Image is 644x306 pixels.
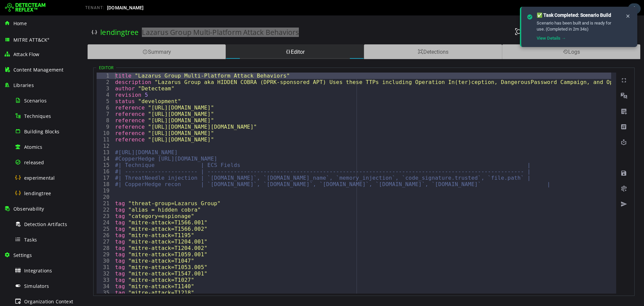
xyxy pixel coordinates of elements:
[24,159,44,166] span: released
[13,102,30,108] div: 8
[13,249,30,255] div: 31
[13,95,30,102] div: 7
[142,29,280,44] div: Editor
[13,274,30,280] div: 35
[13,51,39,57] span: Attack Flow
[13,229,30,236] div: 28
[13,159,30,166] div: 17
[13,261,30,268] div: 33
[12,49,32,55] legend: Editor
[13,63,30,70] div: 2
[13,127,30,134] div: 12
[24,267,52,274] span: Integrations
[13,236,30,242] div: 29
[13,140,30,146] div: 14
[5,2,46,13] img: Detecteam logo
[537,20,620,32] div: Scenario has been built and is ready for use. (Completed in 2m 34s)
[13,252,32,258] span: Settings
[13,185,30,191] div: 21
[24,298,73,305] span: Organization Context
[13,37,50,43] span: MITRE ATT&CK
[13,82,34,88] span: Libraries
[13,178,30,185] div: 20
[13,268,30,274] div: 34
[24,283,49,289] span: Simulators
[13,242,30,249] div: 30
[24,128,59,135] span: Building Blocks
[13,204,30,210] div: 24
[58,12,215,21] h3: Lazarus Group Multi-Platform Attack Behaviors
[85,5,104,10] span: TENANT:
[13,57,30,63] div: 1
[13,255,30,261] div: 32
[628,3,641,14] div: Task Notifications
[13,76,30,83] div: 4
[418,29,556,44] div: Logs
[537,12,620,19] div: ✅ Task Completed: Scenario Build
[13,206,44,212] span: Observability
[13,217,30,223] div: 26
[13,198,30,204] div: 23
[13,166,30,172] div: 18
[537,36,566,41] a: View Details →
[13,121,30,127] div: 11
[13,83,30,89] div: 5
[24,221,67,227] span: Detection Artifacts
[24,175,55,181] span: experimental
[13,210,30,217] div: 25
[13,134,30,140] div: 13
[107,5,144,10] span: [DOMAIN_NAME]
[4,29,142,44] div: Summary
[16,12,55,21] h3: lendingtree
[280,29,418,44] div: Detections
[24,113,51,119] span: Techniques
[13,108,30,115] div: 9
[13,153,30,159] div: 16
[47,37,49,40] sup: ®
[13,67,64,73] span: Content Management
[24,144,42,150] span: Atomics
[24,190,51,196] span: lendingtree
[13,146,30,153] div: 15
[24,236,37,243] span: Tasks
[13,172,30,178] div: 19
[13,191,30,198] div: 22
[519,13,552,21] button: Private
[526,14,545,19] span: Private
[13,89,30,95] div: 6
[13,70,30,76] div: 3
[13,115,30,121] div: 10
[24,97,47,104] span: Scenarios
[13,20,27,27] span: Home
[13,223,30,229] div: 27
